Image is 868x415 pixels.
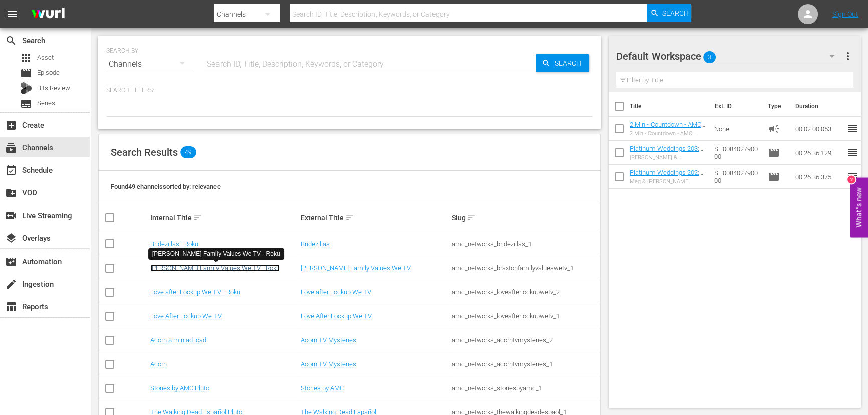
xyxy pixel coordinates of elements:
[536,54,589,72] button: Search
[150,384,209,392] a: Stories by AMC Pluto
[846,170,858,182] span: reorder
[630,121,705,136] a: 2 Min - Countdown - AMC Showcase - 2021
[767,123,779,135] span: Ad
[451,212,598,224] div: Slug
[451,384,598,392] div: amc_networks_storiesbyamc_1
[106,50,194,78] div: Channels
[789,92,849,120] th: Duration
[150,288,240,296] a: Love after Lockup We TV - Roku
[847,176,855,184] div: 2
[5,301,17,313] span: Reports
[150,360,167,368] a: Acorn
[616,42,844,70] div: Default Workspace
[301,264,411,272] a: [PERSON_NAME] Family Values We TV
[150,336,206,344] a: Acorn 8 min ad load
[106,86,593,95] p: Search Filters:
[6,8,18,20] span: menu
[647,4,691,22] button: Search
[345,213,354,222] span: sort
[152,250,280,258] div: [PERSON_NAME] Family Values We TV - Roku
[451,264,598,272] div: amc_networks_braxtonfamilyvalueswetv_1
[451,312,598,320] div: amc_networks_loveafterlockupwetv_1
[467,213,476,222] span: sort
[703,47,716,68] span: 3
[451,336,598,344] div: amc_networks_acorntvmysteries_2
[551,54,589,72] span: Search
[37,53,54,63] span: Asset
[451,288,598,296] div: amc_networks_loveafterlockupwetv_2
[710,165,763,189] td: SH008402790000
[791,117,846,141] td: 00:02:00.053
[761,92,789,120] th: Type
[37,83,70,93] span: Bits Review
[5,232,17,244] span: Overlays
[5,164,17,176] span: Schedule
[301,336,356,344] a: Acorn TV Mysteries
[24,3,72,26] img: ans4CAIJ8jUAAAAAAAAAAAAAAAAAAAAAAAAgQb4GAAAAAAAAAAAAAAAAAAAAAAAAJMjXAAAAAAAAAAAAAAAAAAAAAAAAgAT5G...
[180,146,196,158] span: 49
[20,67,32,79] span: Episode
[846,146,858,158] span: reorder
[37,68,60,78] span: Episode
[150,312,222,320] a: Love After Lockup We TV
[5,119,17,131] span: Create
[150,240,198,248] a: Bridezillas - Roku
[301,288,371,296] a: Love after Lockup We TV
[111,183,221,190] span: Found 49 channels sorted by: relevance
[150,212,298,224] div: Internal Title
[710,141,763,165] td: SH008402790000
[5,35,17,47] span: Search
[5,256,17,268] span: Automation
[5,210,17,222] span: Live Streaming
[846,122,858,134] span: reorder
[630,92,709,120] th: Title
[767,171,779,183] span: Episode
[301,212,448,224] div: External Title
[301,384,344,392] a: Stories by AMC
[111,146,178,158] span: Search Results
[20,98,32,110] span: Series
[150,264,280,272] a: [PERSON_NAME] Family Values We TV - Roku
[662,4,689,22] span: Search
[5,142,17,154] span: Channels
[301,312,372,320] a: Love After Lockup We TV
[451,240,598,248] div: amc_networks_bridezillas_1
[5,278,17,290] span: Ingestion
[791,165,846,189] td: 00:26:36.375
[630,130,706,137] div: 2 Min - Countdown - AMC Showcase - 2021
[20,52,32,64] span: Asset
[5,187,17,199] span: VOD
[841,50,853,62] span: more_vert
[767,147,779,159] span: Episode
[37,98,55,108] span: Series
[832,10,858,18] a: Sign Out
[841,44,853,68] button: more_vert
[791,141,846,165] td: 00:26:36.129
[630,145,703,167] a: Platinum Weddings 203: [PERSON_NAME] & [PERSON_NAME]
[451,360,598,368] div: amc_networks_acorntvmysteries_1
[193,213,202,222] span: sort
[301,240,330,248] a: Bridezillas
[630,169,703,191] a: Platinum Weddings 202: [PERSON_NAME] & [PERSON_NAME]
[710,117,763,141] td: None
[850,178,868,238] button: Open Feedback Widget
[301,360,356,368] a: Acorn TV Mysteries
[20,82,32,94] div: Bits Review
[630,154,706,161] div: [PERSON_NAME] & [PERSON_NAME]
[709,92,762,120] th: Ext. ID
[630,178,706,185] div: Meg & [PERSON_NAME]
